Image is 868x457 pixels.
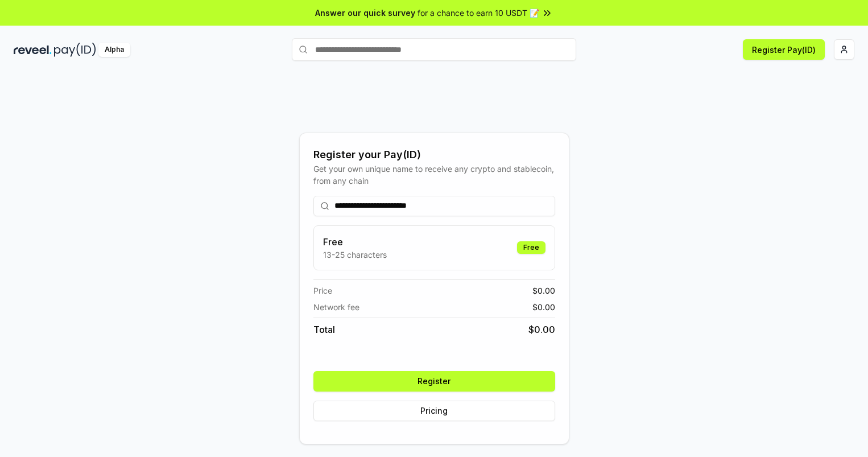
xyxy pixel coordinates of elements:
[54,43,96,57] img: pay_id
[517,241,545,254] div: Free
[313,371,555,392] button: Register
[532,285,555,297] span: $ 0.00
[323,235,387,249] h3: Free
[743,39,825,60] button: Register Pay(ID)
[98,43,130,57] div: Alpha
[528,323,555,336] span: $ 0.00
[313,147,555,163] div: Register your Pay(ID)
[313,301,359,313] span: Network fee
[313,323,335,336] span: Total
[313,401,555,421] button: Pricing
[14,43,52,57] img: reveel_dark
[418,7,539,19] span: for a chance to earn 10 USDT 📝
[313,285,332,297] span: Price
[532,301,555,313] span: $ 0.00
[313,163,555,187] div: Get your own unique name to receive any crypto and stablecoin, from any chain
[315,7,415,19] span: Answer our quick survey
[323,249,387,261] p: 13-25 characters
